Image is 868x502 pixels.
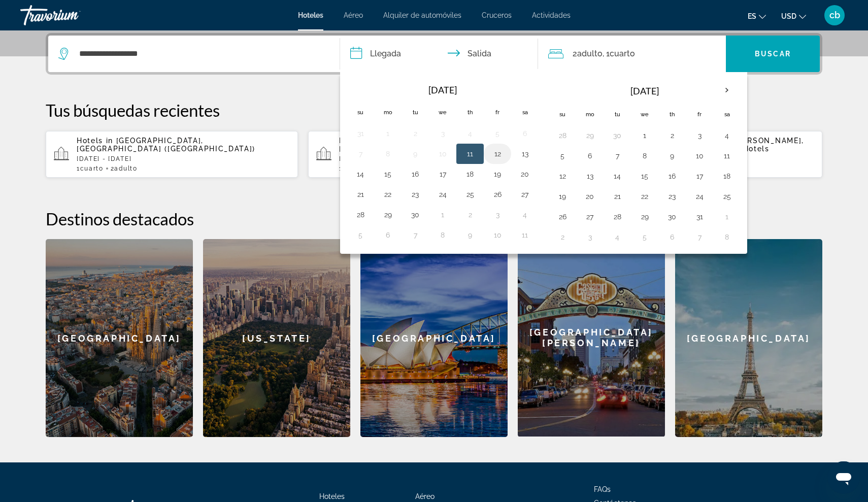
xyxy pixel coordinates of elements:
[380,126,396,141] button: Day 1
[380,228,396,242] button: Day 6
[462,126,478,141] button: Day 4
[339,155,552,162] p: [DATE] - [DATE]
[435,208,451,222] button: Day 1
[582,189,598,204] button: Day 20
[489,228,506,242] button: Day 10
[691,149,708,163] button: Day 10
[576,79,713,103] th: [DATE]
[748,12,756,20] span: es
[518,239,665,437] div: [GEOGRAPHIC_DATA][PERSON_NAME]
[582,230,598,244] button: Day 3
[554,169,571,183] button: Day 12
[435,147,451,161] button: Day 10
[637,128,653,143] button: Day 1
[637,230,653,244] button: Day 5
[748,9,766,23] button: Change language
[675,239,822,437] div: [GEOGRAPHIC_DATA]
[781,12,796,20] span: USD
[462,228,478,242] button: Day 9
[691,230,708,244] button: Day 7
[344,11,363,19] a: Aéreo
[554,189,571,204] button: Day 19
[462,147,478,161] button: Day 11
[664,128,680,143] button: Day 2
[692,145,770,153] span: and Nearby Hotels
[77,137,113,145] span: Hotels in
[582,149,598,163] button: Day 6
[462,167,478,181] button: Day 18
[380,147,396,161] button: Day 8
[415,492,435,500] a: Aéreo
[609,128,625,143] button: Day 30
[489,147,506,161] button: Day 12
[577,49,603,58] span: Adulto
[781,9,806,23] button: Change currency
[111,165,138,172] span: 2
[203,239,350,437] div: [US_STATE]
[719,149,735,163] button: Day 11
[691,169,708,183] button: Day 17
[582,210,598,224] button: Day 27
[80,165,104,172] span: Cuarto
[489,167,506,181] button: Day 19
[339,137,466,153] span: [GEOGRAPHIC_DATA], [GEOGRAPHIC_DATA] (PAR)
[517,208,533,222] button: Day 4
[360,239,508,437] a: [GEOGRAPHIC_DATA]
[603,47,635,61] span: , 1
[517,187,533,202] button: Day 27
[609,169,625,183] button: Day 14
[435,187,451,202] button: Day 24
[532,11,571,19] a: Actividades
[609,189,625,204] button: Day 21
[827,461,860,494] iframe: Botón para iniciar la ventana de mensajería
[77,165,104,172] span: 1
[298,11,323,19] a: Hoteles
[691,210,708,224] button: Day 31
[114,165,137,172] span: Adulto
[610,49,635,58] span: Cuarto
[554,128,571,143] button: Day 28
[380,208,396,222] button: Day 29
[609,230,625,244] button: Day 4
[407,187,423,202] button: Day 23
[609,149,625,163] button: Day 7
[637,149,653,163] button: Day 8
[719,128,735,143] button: Day 4
[435,167,451,181] button: Day 17
[489,187,506,202] button: Day 26
[664,189,680,204] button: Day 23
[594,485,611,493] a: FAQs
[407,126,423,141] button: Day 2
[380,187,396,202] button: Day 22
[821,5,848,26] button: User Menu
[352,228,369,242] button: Day 5
[340,36,538,72] button: Check in and out dates
[46,209,822,229] h2: Destinos destacados
[664,230,680,244] button: Day 6
[407,167,423,181] button: Day 16
[664,169,680,183] button: Day 16
[352,167,369,181] button: Day 14
[46,130,298,178] button: Hotels in [GEOGRAPHIC_DATA], [GEOGRAPHIC_DATA] ([GEOGRAPHIC_DATA])[DATE] - [DATE]1Cuarto2Adulto
[518,239,665,437] a: [GEOGRAPHIC_DATA][PERSON_NAME]
[582,169,598,183] button: Day 13
[352,187,369,202] button: Day 21
[407,208,423,222] button: Day 30
[489,208,506,222] button: Day 3
[664,210,680,224] button: Day 30
[46,239,193,437] a: [GEOGRAPHIC_DATA]
[691,128,708,143] button: Day 3
[407,147,423,161] button: Day 9
[462,208,478,222] button: Day 2
[48,36,820,72] div: Search widget
[319,492,345,500] a: Hoteles
[383,11,461,19] a: Alquiler de automóviles
[637,210,653,224] button: Day 29
[352,147,369,161] button: Day 7
[637,189,653,204] button: Day 22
